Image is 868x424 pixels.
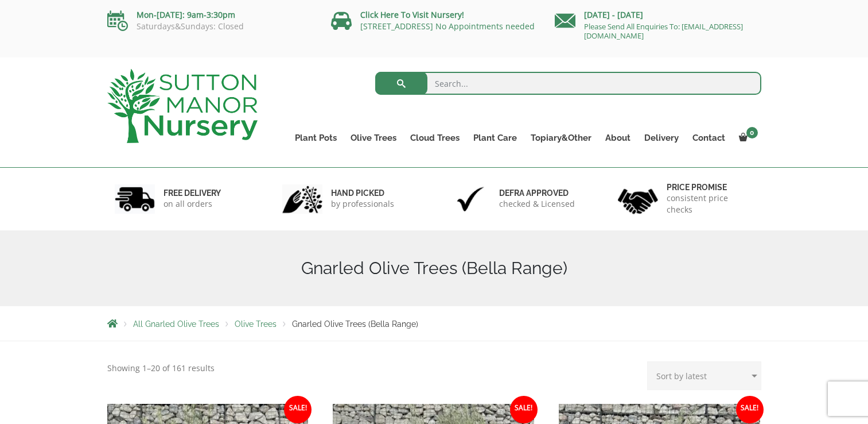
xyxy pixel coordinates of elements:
p: Saturdays&Sundays: Closed [107,22,314,31]
a: Olive Trees [235,319,277,329]
span: Gnarled Olive Trees (Bella Range) [292,319,418,329]
h6: Defra approved [499,188,575,198]
img: 4.jpg [618,182,658,217]
a: Olive Trees [344,130,403,146]
p: on all orders [164,198,221,210]
h6: FREE DELIVERY [164,188,221,198]
h1: Gnarled Olive Trees (Bella Range) [107,258,761,279]
p: by professionals [331,198,394,210]
a: [STREET_ADDRESS] No Appointments needed [360,21,535,32]
a: Plant Pots [288,130,344,146]
span: Sale! [736,396,764,423]
a: Topiary&Other [524,130,598,146]
input: Search... [375,72,761,95]
a: Please Send All Enquiries To: [EMAIL_ADDRESS][DOMAIN_NAME] [584,21,743,41]
span: 0 [746,127,758,138]
a: 0 [732,130,761,146]
a: Click Here To Visit Nursery! [360,9,464,20]
a: Plant Care [466,130,524,146]
p: Mon-[DATE]: 9am-3:30pm [107,8,314,22]
a: Contact [686,130,732,146]
img: 1.jpg [115,184,155,214]
img: 2.jpg [282,184,322,214]
select: Shop order [647,361,761,390]
h6: hand picked [331,188,394,198]
a: About [598,130,637,146]
img: logo [107,69,258,143]
p: [DATE] - [DATE] [555,8,761,22]
p: Showing 1–20 of 161 results [107,361,215,375]
nav: Breadcrumbs [107,319,761,328]
a: Cloud Trees [403,130,466,146]
img: 3.jpg [450,184,491,214]
h6: Price promise [667,182,754,192]
span: Sale! [284,396,312,423]
p: checked & Licensed [499,198,575,210]
a: All Gnarled Olive Trees [133,319,219,329]
p: consistent price checks [667,192,754,215]
span: Sale! [510,396,538,423]
a: Delivery [637,130,686,146]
